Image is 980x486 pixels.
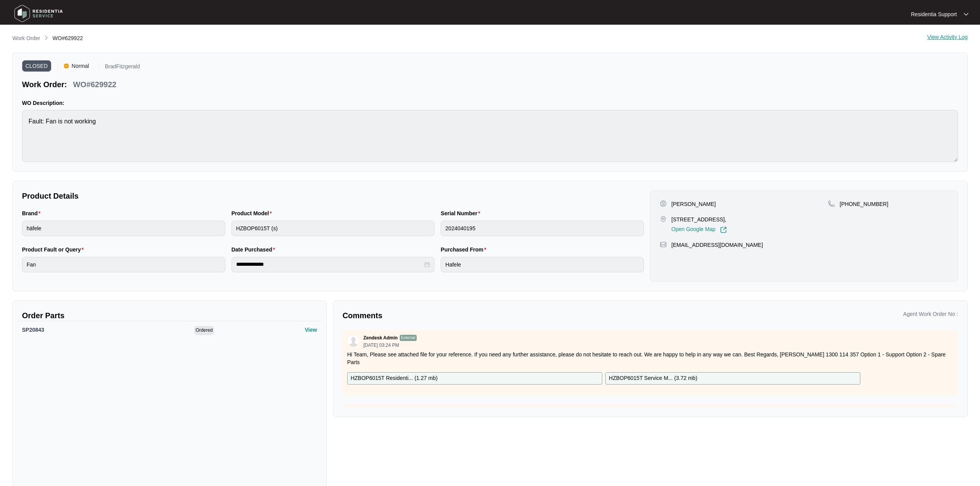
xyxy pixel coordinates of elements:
p: Work Order: [22,79,67,90]
span: WO#629922 [52,35,83,41]
p: WO Description: [22,99,958,107]
p: Product Details [22,191,644,201]
p: External [400,335,417,341]
img: map-pin [828,200,835,207]
img: Vercel Logo [64,64,69,68]
p: Zendesk Admin [363,335,398,341]
p: [STREET_ADDRESS], [671,216,727,223]
textarea: Fault: Fan is not working [22,110,958,162]
span: Normal [69,60,92,72]
p: View [305,326,317,334]
p: Agent Work Order No : [903,310,958,318]
p: Residentia Support [911,10,957,18]
img: user-pin [660,200,667,207]
p: [PERSON_NAME] [671,200,716,208]
span: SP20843 [22,327,44,333]
img: map-pin [660,241,667,248]
label: Product Model [231,209,275,217]
p: [EMAIL_ADDRESS][DOMAIN_NAME] [671,241,763,249]
p: BradFitzgerald [105,64,140,72]
label: Date Purchased [231,246,278,253]
p: HZBOP6015T Service M... ( 3.72 mb ) [609,374,697,383]
input: Purchased From [441,257,644,272]
p: HZBOP6015T Residenti... ( 1.27 mb ) [351,374,438,383]
label: Brand [22,209,44,217]
p: Order Parts [22,310,317,321]
span: CLOSED [22,60,51,72]
a: Open Google Map [671,226,727,233]
label: Serial Number [441,209,483,217]
p: [PHONE_NUMBER] [840,200,888,208]
a: Work Order [11,34,42,43]
input: Serial Number [441,221,644,236]
label: Product Fault or Query [22,246,87,253]
img: map-pin [660,216,667,223]
p: Hi Team, Please see attached file for your reference. If you need any further assistance, please ... [347,351,953,366]
img: Link-External [720,226,727,233]
input: Product Model [231,221,435,236]
p: Comments [343,310,645,321]
label: Purchased From [441,246,489,253]
img: residentia service logo [12,2,66,25]
p: [DATE] 03:24 PM [363,343,417,348]
p: WO#629922 [73,79,116,90]
img: chevron-right [43,35,49,41]
p: Work Order [12,34,40,42]
input: Product Fault or Query [22,257,225,272]
span: Ordered [194,326,214,335]
div: View Activity Log [927,34,968,43]
input: Date Purchased [236,260,423,268]
img: user.svg [348,335,359,347]
input: Brand [22,221,225,236]
img: dropdown arrow [964,12,968,16]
